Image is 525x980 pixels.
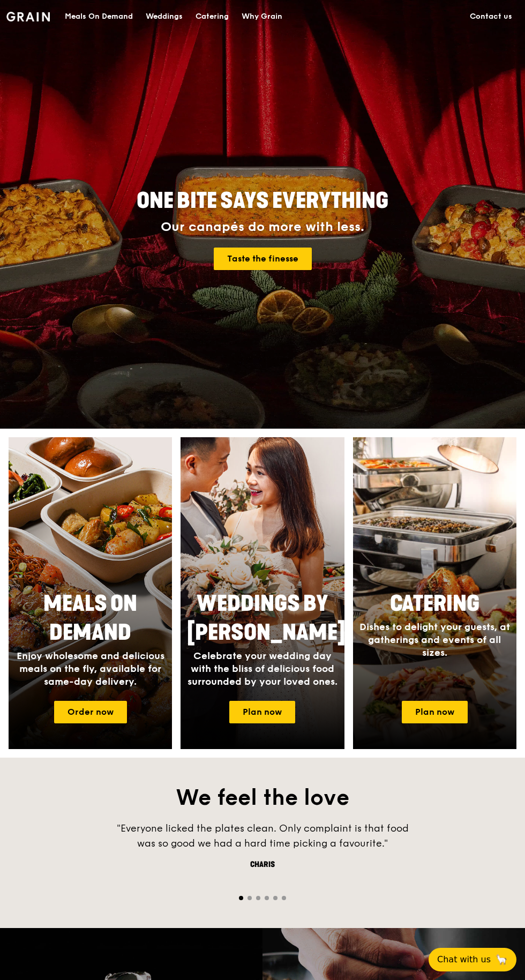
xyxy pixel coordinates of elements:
[282,896,286,900] span: Go to slide 6
[463,1,519,33] a: Contact us
[273,896,277,900] span: Go to slide 5
[235,1,289,33] a: Why Grain
[9,437,172,749] img: meals-on-demand-card.d2b6f6db.png
[359,621,510,659] span: Dishes to delight your guests, at gatherings and events of all sizes.
[187,591,346,646] span: Weddings by [PERSON_NAME]
[239,896,243,900] span: Go to slide 1
[402,701,468,723] a: Plan now
[353,437,516,749] a: CateringDishes to delight your guests, at gatherings and events of all sizes.Plan now
[437,953,491,966] span: Chat with us
[242,1,282,33] div: Why Grain
[265,896,269,900] span: Go to slide 4
[214,248,312,270] a: Taste the finesse
[43,591,137,646] span: Meals On Demand
[429,948,516,971] button: Chat with us🦙
[139,1,189,33] a: Weddings
[102,859,423,870] div: Charis
[137,188,388,214] span: ONE BITE SAYS EVERYTHING
[247,896,252,900] span: Go to slide 2
[54,701,127,723] a: Order now
[196,1,229,33] div: Catering
[495,953,508,966] span: 🦙
[146,1,183,33] div: Weddings
[229,701,295,723] a: Plan now
[256,896,260,900] span: Go to slide 3
[390,591,479,617] span: Catering
[187,650,337,687] span: Celebrate your wedding day with the bliss of delicious food surrounded by your loved ones.
[9,437,172,749] a: Meals On DemandEnjoy wholesome and delicious meals on the fly, available for same-day delivery.Or...
[87,220,438,235] div: Our canapés do more with less.
[102,821,423,851] div: "Everyone licked the plates clean. Only complaint is that food was so good we had a hard time pic...
[65,1,133,33] div: Meals On Demand
[181,437,344,749] img: weddings-card.4f3003b8.jpg
[181,437,344,749] a: Weddings by [PERSON_NAME]Celebrate your wedding day with the bliss of delicious food surrounded b...
[189,1,235,33] a: Catering
[17,650,164,687] span: Enjoy wholesome and delicious meals on the fly, available for same-day delivery.
[353,437,516,749] img: catering-card.e1cfaf3e.jpg
[6,12,50,21] img: Grain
